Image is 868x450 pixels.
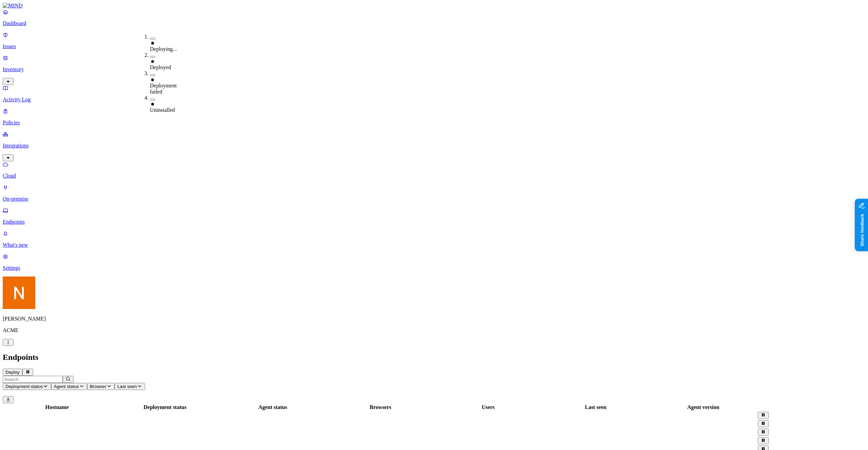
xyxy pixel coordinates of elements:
[3,207,865,225] a: Endpoints
[90,384,106,389] span: Browser
[3,85,865,103] a: Activity Log
[3,9,865,26] a: Dashboard
[3,196,865,202] p: On-premise
[3,253,865,271] a: Settings
[327,404,434,410] div: Browsers
[3,230,865,248] a: What's new
[3,173,865,179] p: Cloud
[3,353,865,362] h2: Endpoints
[3,97,865,103] p: Activity Log
[3,143,865,149] p: Integrations
[4,404,110,410] div: Hostname
[150,83,177,95] span: Deployment failed
[3,120,865,126] p: Policies
[435,404,541,410] div: Users
[3,184,865,202] a: On-premise
[112,404,218,410] div: Deployment status
[3,20,865,26] p: Dashboard
[3,55,865,84] a: Inventory
[3,327,865,333] p: ACME
[5,384,43,389] span: Deployment status
[117,384,137,389] span: Last seen
[650,404,756,410] div: Agent version
[542,404,649,410] div: Last seen
[3,316,865,322] p: [PERSON_NAME]
[220,404,326,410] div: Agent status
[3,131,865,160] a: Integrations
[150,107,175,113] span: Uninstalled
[3,32,865,49] a: Issues
[3,376,63,383] input: Search
[3,161,865,179] a: Cloud
[3,242,865,248] p: What's new
[3,3,23,9] img: MIND
[3,277,35,309] img: Nitai Mishary
[3,369,22,376] button: Deploy
[3,219,865,225] p: Endpoints
[3,3,865,9] a: MIND
[150,46,177,52] span: Deploying...
[3,66,865,73] p: Inventory
[3,265,865,271] p: Settings
[150,64,171,70] span: Deployed
[3,108,865,126] a: Policies
[54,384,79,389] span: Agent status
[3,43,865,49] p: Issues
